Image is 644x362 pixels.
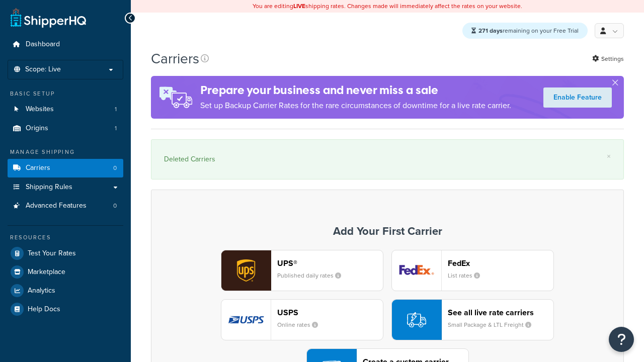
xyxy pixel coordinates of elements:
[607,152,611,160] a: ×
[8,282,123,300] a: Analytics
[200,82,511,99] h4: Prepare your business and never miss a sale
[293,2,305,11] b: LIVE
[28,249,76,258] span: Test Your Rates
[543,87,612,108] a: Enable Feature
[407,310,426,329] img: icon-carrier-liverate-becf4550.svg
[26,183,72,192] span: Shipping Rules
[151,49,199,68] h1: Carriers
[8,159,123,177] a: Carriers 0
[28,305,60,314] span: Help Docs
[200,99,511,113] p: Set up Backup Carrier Rates for the rare circumstances of downtime for a live rate carrier.
[8,148,123,156] div: Manage Shipping
[26,202,87,210] span: Advanced Features
[448,271,488,280] small: List rates
[113,164,117,172] span: 0
[8,300,123,318] a: Help Docs
[164,152,611,166] div: Deleted Carriers
[221,299,383,340] button: usps logoUSPSOnline rates
[151,76,200,119] img: ad-rules-rateshop-fe6ec290ccb7230408bd80ed9643f0289d75e0ffd9eb532fc0e269fcd187b520.png
[8,100,123,119] a: Websites 1
[8,159,123,177] li: Carriers
[8,178,123,197] a: Shipping Rules
[277,258,383,268] header: UPS®
[8,197,123,215] a: Advanced Features 0
[162,225,613,237] h3: Add Your First Carrier
[115,105,117,114] span: 1
[462,23,588,39] div: remaining on your Free Trial
[28,268,65,277] span: Marketplace
[448,320,539,329] small: Small Package & LTL Freight
[26,105,54,114] span: Websites
[8,119,123,138] li: Origins
[25,65,61,74] span: Scope: Live
[221,250,271,291] img: ups logo
[391,299,554,340] button: See all live rate carriersSmall Package & LTL Freight
[448,308,553,317] header: See all live rate carriers
[113,202,117,210] span: 0
[8,119,123,138] a: Origins 1
[277,271,349,280] small: Published daily rates
[26,124,48,133] span: Origins
[8,197,123,215] li: Advanced Features
[11,8,86,28] a: ShipperHQ Home
[221,250,383,291] button: ups logoUPS®Published daily rates
[391,250,554,291] button: fedEx logoFedExList rates
[8,263,123,281] a: Marketplace
[277,308,383,317] header: USPS
[448,258,553,268] header: FedEx
[28,287,55,295] span: Analytics
[609,327,634,352] button: Open Resource Center
[592,52,624,66] a: Settings
[8,244,123,262] a: Test Your Rates
[221,300,271,340] img: usps logo
[8,100,123,119] li: Websites
[26,40,60,49] span: Dashboard
[478,26,503,35] strong: 271 days
[392,250,441,291] img: fedEx logo
[8,233,123,242] div: Resources
[115,124,117,133] span: 1
[8,89,123,98] div: Basic Setup
[26,164,50,172] span: Carriers
[8,35,123,54] a: Dashboard
[277,320,326,329] small: Online rates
